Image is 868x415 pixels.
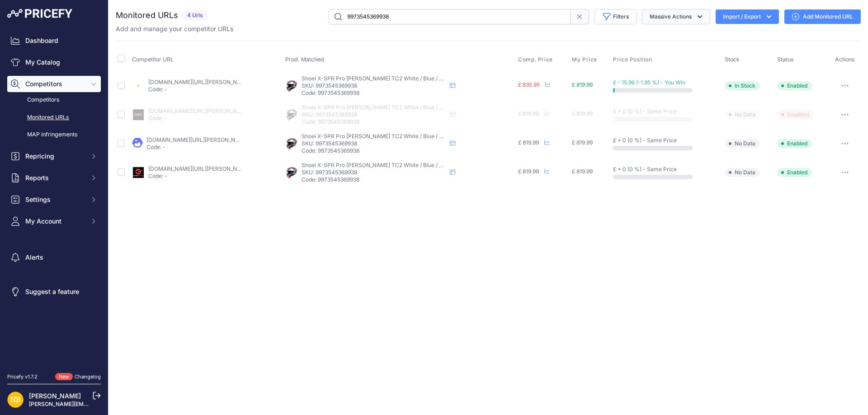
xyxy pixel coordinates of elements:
span: £ + 0 (0 %) - Same Price [613,137,677,144]
a: [DOMAIN_NAME][URL][PERSON_NAME] [148,165,250,172]
p: Code: - [148,86,242,93]
a: MAP infringements [7,127,101,143]
span: £ 819.99 [572,139,593,146]
a: Alerts [7,249,101,266]
span: 4 Urls [182,10,208,21]
span: £ 819.99 [572,81,593,88]
a: [DOMAIN_NAME][URL][PERSON_NAME] [148,79,250,85]
p: Code: 9973545369938 [302,147,446,154]
button: My Price [572,56,599,63]
span: Enabled [777,139,812,148]
p: Add and manage your competitor URLs [116,24,233,33]
button: Reports [7,170,101,186]
button: Filters [594,9,637,24]
a: Changelog [75,373,101,380]
span: Stock [725,56,740,63]
button: Import / Export [716,9,779,24]
button: Price Position [613,56,654,63]
span: Shoei X-SPR Pro [PERSON_NAME] TC2 White / Blue / Red [302,162,449,168]
p: Code: - [146,144,241,151]
p: Code: 9973545369938 [302,89,446,97]
span: Actions [835,56,855,63]
a: [DOMAIN_NAME][URL][PERSON_NAME] [146,136,249,143]
a: Dashboard [7,33,101,49]
span: My Price [572,56,597,63]
input: Search [329,9,571,24]
span: Comp. Price [518,56,553,63]
button: Comp. Price [518,56,555,63]
span: Disabled [777,110,814,119]
p: SKU: 9973545369938 [302,169,446,176]
span: Prod. Matched [285,56,324,63]
button: Repricing [7,148,101,164]
p: Code: 9973545369938 [302,176,446,183]
span: No Data [725,168,760,177]
span: Status [777,56,794,63]
div: Pricefy v1.7.2 [7,373,38,381]
span: Competitor URL [132,56,174,63]
p: Code: - [148,115,242,122]
span: £ 819.99 [518,110,539,117]
span: Repricing [25,152,85,161]
nav: Sidebar [7,33,101,362]
span: £ + 0 (0 %) - Same Price [613,166,677,173]
a: [PERSON_NAME] [29,392,81,400]
span: Competitors [25,79,85,89]
span: In Stock [725,81,760,90]
a: Competitors [7,92,101,108]
button: Massive Actions [642,9,710,24]
h2: Monitored URLs [116,9,178,22]
img: Pricefy Logo [7,9,72,18]
span: New [55,373,73,381]
span: £ 819.99 [518,168,539,175]
span: Shoei X-SPR Pro [PERSON_NAME] TC2 White / Blue / Red [302,104,449,111]
p: SKU: 9973545369938 [302,111,446,118]
button: My Account [7,213,101,229]
a: Add Monitored URL [784,9,861,24]
button: Competitors [7,76,101,92]
span: No Data [725,139,760,148]
span: Shoei X-SPR Pro [PERSON_NAME] TC2 White / Blue / Red [302,75,449,82]
p: Code: 9973545369938 [302,118,446,126]
p: SKU: 9973545369938 [302,82,446,89]
span: £ 835.95 [518,81,540,88]
span: My Account [25,217,85,226]
a: [PERSON_NAME][EMAIL_ADDRESS][DOMAIN_NAME] [29,401,168,407]
a: Monitored URLs [7,110,101,126]
span: £ 819.99 [572,110,593,117]
span: Price Position [613,56,652,63]
span: Enabled [777,168,812,177]
p: SKU: 9973545369938 [302,140,446,147]
p: Code: - [148,173,242,180]
span: Enabled [777,81,812,90]
span: £ 819.99 [572,168,593,175]
a: Suggest a feature [7,284,101,300]
span: Reports [25,173,85,182]
a: My Catalog [7,54,101,70]
span: £ 819.99 [518,139,539,146]
button: Settings [7,191,101,208]
span: Settings [25,195,85,204]
span: £ + 0 (0 %) - Same Price [613,108,677,115]
a: [DOMAIN_NAME][URL][PERSON_NAME] [148,107,250,114]
span: Shoei X-SPR Pro [PERSON_NAME] TC2 White / Blue / Red [302,133,449,140]
span: £ - 15.96 (-1.95 %) - You Win [613,79,685,86]
span: No Data [725,110,760,119]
